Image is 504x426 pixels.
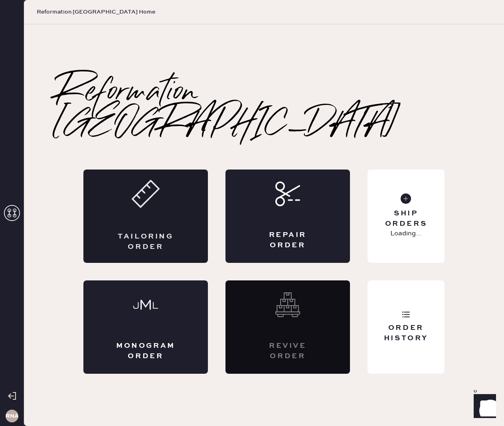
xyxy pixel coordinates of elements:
[115,232,176,252] div: Tailoring Order
[466,390,500,424] iframe: Front Chat
[374,323,438,343] div: Order History
[257,230,318,250] div: Repair Order
[257,341,318,361] div: Revive order
[374,209,438,229] div: Ship Orders
[390,229,422,239] p: Loading...
[56,77,472,141] h2: Reformation [GEOGRAPHIC_DATA]
[115,341,176,361] div: Monogram Order
[37,8,155,16] span: Reformation [GEOGRAPHIC_DATA] Home
[6,413,18,419] h3: RNA
[225,280,350,374] div: Interested? Contact us at care@hemster.co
